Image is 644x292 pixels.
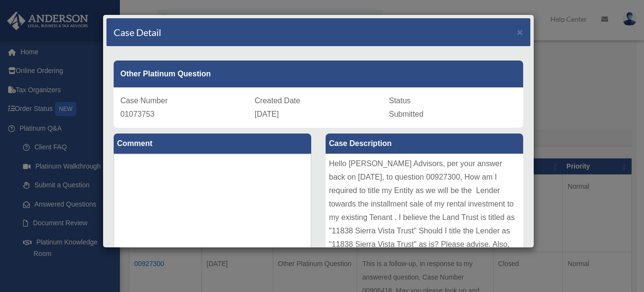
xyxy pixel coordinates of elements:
label: Comment [114,134,311,154]
label: Case Description [326,134,523,154]
span: [DATE] [255,110,279,118]
span: Submitted [389,110,423,118]
button: Close [517,27,523,37]
span: Created Date [255,97,300,105]
span: × [517,26,523,37]
h4: Case Detail [114,25,161,39]
span: Status [389,97,410,105]
div: Other Platinum Question [114,61,523,87]
span: 01073753 [120,110,154,118]
span: Case Number [120,97,168,105]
